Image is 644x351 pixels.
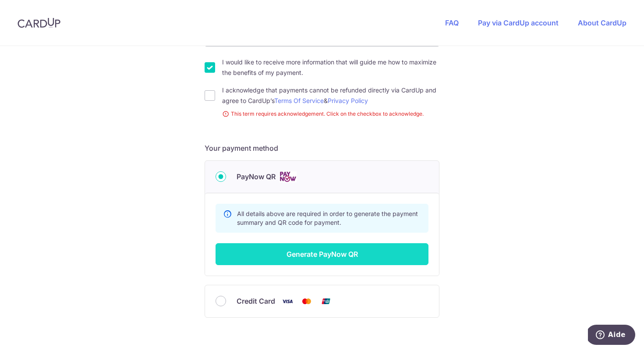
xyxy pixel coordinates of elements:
h5: Your payment method [205,143,439,153]
img: Cards logo [279,171,297,182]
a: FAQ [445,18,459,27]
label: I would like to receive more information that will guide me how to maximize the benefits of my pa... [222,57,439,78]
img: CardUp [18,18,60,28]
span: All details above are required in order to generate the payment summary and QR code for payment. [237,210,418,226]
a: About CardUp [578,18,626,27]
a: Privacy Policy [328,97,368,104]
button: Generate PayNow QR [216,243,428,265]
a: Pay via CardUp account [478,18,559,27]
span: Credit Card [237,296,275,306]
div: Credit Card Visa Mastercard Union Pay [216,296,428,307]
img: Visa [279,296,296,307]
img: Union Pay [317,296,335,307]
label: I acknowledge that payments cannot be refunded directly via CardUp and agree to CardUp’s & [222,85,439,106]
span: PayNow QR [237,171,276,182]
div: PayNow QR Cards logo [216,171,428,182]
img: Mastercard [298,296,315,307]
a: Terms Of Service [274,97,324,104]
small: This term requires acknowledgement. Click on the checkbox to acknowledge. [222,110,439,118]
iframe: Ouvre un widget dans lequel vous pouvez trouver plus d’informations [588,325,635,347]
